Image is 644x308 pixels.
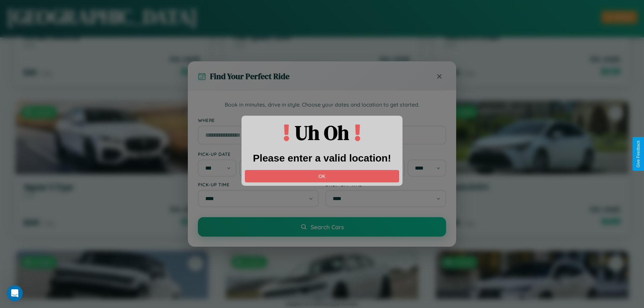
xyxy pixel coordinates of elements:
[325,182,446,187] label: Drop-off Time
[210,71,289,82] h3: Find Your Perfect Ride
[198,182,319,187] label: Pick-up Time
[198,101,446,109] p: Book in minutes, drive in style. Choose your dates and location to get started.
[311,223,344,231] span: Search Cars
[325,151,446,157] label: Drop-off Date
[198,151,319,157] label: Pick-up Date
[198,117,446,123] label: Where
